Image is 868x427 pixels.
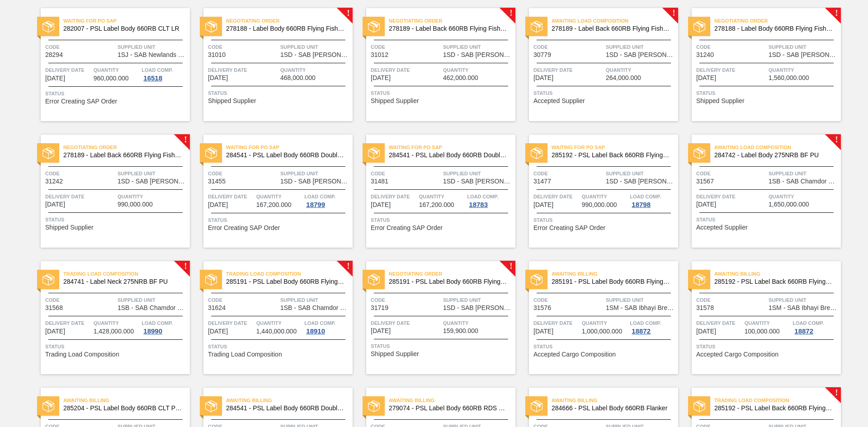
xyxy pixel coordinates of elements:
span: Delivery Date [371,319,441,328]
span: Supplied Unit [280,169,350,178]
span: 09/12/2025 [371,328,391,334]
span: Code [533,42,604,52]
span: 284541 - PSL Label Body 660RB Double Malt 23 [226,405,345,412]
div: 18990 [142,328,164,335]
span: 285191 - PSL Label Body 660RB FlyingFish Lemon PU [389,278,508,285]
span: Status [208,89,350,98]
span: 09/11/2025 [696,201,716,208]
span: Code [696,42,766,52]
img: status [205,21,217,33]
span: Quantity [443,66,513,75]
span: Delivery Date [371,66,441,75]
span: 1SD - SAB Rosslyn Brewery [118,178,188,185]
span: Load Comp. [142,319,173,328]
span: Status [533,216,676,225]
span: 09/12/2025 [533,328,553,335]
span: 1SD - SAB Rosslyn Brewery [443,52,513,58]
span: Trading Load Composition [45,351,119,358]
span: Waiting for PO SAP [552,143,678,152]
span: Accepted Supplier [696,224,748,231]
span: Code [371,169,441,178]
span: 284666 - PSL Label Body 660RB Flanker [552,405,671,412]
img: status [531,21,542,33]
span: 1SD - SAB Rosslyn Brewery [280,52,350,58]
a: Load Comp.18872 [630,319,676,335]
span: Delivery Date [371,192,417,201]
span: 990,000.000 [118,201,153,208]
span: Waiting for PO SAP [226,143,353,152]
span: Quantity [118,192,188,201]
img: status [693,274,705,286]
span: Trading Load Composition [63,269,190,278]
a: !statusNegotiating Order278189 - Label Back 660RB Flying Fish Lemon 2020Code31242Supplied Unit1SD... [27,135,190,248]
span: Quantity [745,319,791,328]
a: !statusNegotiating Order278189 - Label Back 660RB Flying Fish Lemon 2020Code31012Supplied Unit1SD... [353,8,515,121]
span: Supplied Unit [606,169,676,178]
span: Supplied Unit [443,169,513,178]
span: Status [45,215,188,224]
span: 1SD - SAB Rosslyn Brewery [606,178,676,185]
a: !statusAwaiting Load Composition284742 - Label Body 275NRB BF PUCode31567Supplied Unit1SB - SAB C... [678,135,841,248]
span: 285204 - PSL Label Body 660RB CLT PU 25 [63,405,183,412]
img: status [42,147,54,159]
span: 09/06/2025 [371,202,391,208]
span: Code [696,169,766,178]
span: 1SB - SAB Chamdor Brewery [118,305,188,311]
span: Supplied Unit [118,42,188,52]
span: 31567 [696,178,714,185]
span: Delivery Date [533,192,580,201]
a: Load Comp.18872 [793,319,839,335]
span: Quantity [94,319,140,328]
span: 264,000.000 [606,75,641,81]
span: Shipped Supplier [208,98,256,104]
span: 1SB - SAB Chamdor Brewery [769,178,839,185]
img: status [693,147,705,159]
span: Code [45,296,115,305]
img: status [205,274,217,286]
span: Supplied Unit [606,42,676,52]
span: Status [371,216,513,225]
span: 100,000.000 [745,328,780,335]
span: Status [696,215,839,224]
span: Load Comp. [304,192,335,201]
a: Load Comp.18990 [142,319,188,335]
a: !statusNegotiating Order278188 - Label Body 660RB Flying Fish Lemon 2020Code31240Supplied Unit1SD... [678,8,841,121]
span: Accepted Supplier [533,98,585,104]
span: Trading Load Composition [714,396,841,405]
span: 1SD - SAB Rosslyn Brewery [769,52,839,58]
span: 09/12/2025 [208,328,228,335]
span: Quantity [606,66,676,75]
span: 1SB - SAB Chamdor Brewery [280,305,350,311]
a: Load Comp.18910 [304,319,350,335]
span: Shipped Supplier [45,224,94,231]
span: 08/29/2025 [45,201,65,208]
img: status [205,400,217,412]
span: 167,200.000 [256,202,292,208]
span: Awaiting Billing [552,396,678,405]
span: Negotiating Order [389,269,515,278]
span: Status [45,89,188,98]
span: 990,000.000 [582,202,617,208]
span: Negotiating Order [389,16,515,25]
a: !statusTrading Load Composition285191 - PSL Label Body 660RB FlyingFish Lemon PUCode31624Supplied... [190,261,353,374]
span: 1,650,000.000 [769,201,809,208]
span: 31481 [371,178,388,185]
span: Shipped Supplier [371,98,419,104]
div: 18872 [793,328,815,335]
span: Supplied Unit [443,42,513,52]
img: status [531,147,542,159]
span: Delivery Date [696,66,766,75]
span: 09/05/2025 [208,202,228,208]
a: statusWaiting for PO SAP284541 - PSL Label Body 660RB Double Malt 23Code31455Supplied Unit1SD - S... [190,135,353,248]
span: Awaiting Load Composition [714,143,841,152]
span: 1SM - SAB Ibhayi Brewery [769,305,839,311]
span: Quantity [769,66,839,75]
span: Supplied Unit [769,296,839,305]
span: Supplied Unit [118,296,188,305]
span: Status [371,342,513,351]
span: 167,200.000 [419,202,454,208]
span: 08/27/2025 [533,75,553,81]
span: 159,900.000 [443,328,478,334]
span: 278188 - Label Body 660RB Flying Fish Lemon 2020 [714,25,834,32]
span: Code [208,296,278,305]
